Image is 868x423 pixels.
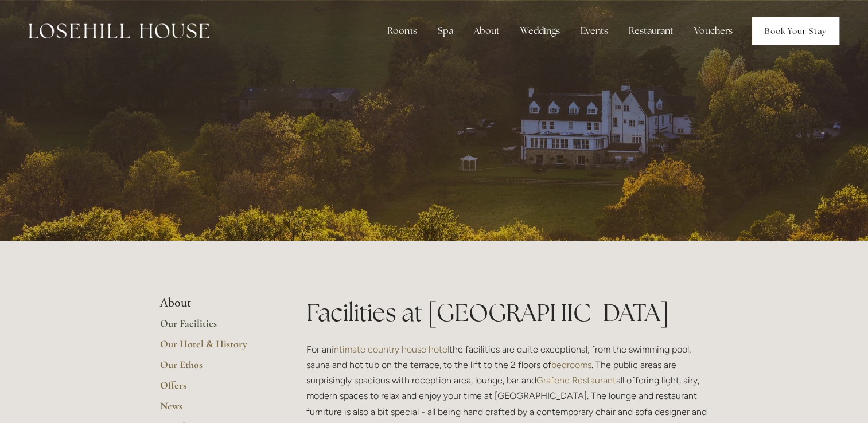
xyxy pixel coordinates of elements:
[551,359,591,370] a: bedrooms
[465,19,509,42] div: About
[160,317,270,338] a: Our Facilities
[306,296,709,330] h1: Facilities at [GEOGRAPHIC_DATA]
[160,338,270,358] a: Our Hotel & History
[571,19,617,42] div: Events
[536,375,616,386] a: Grafene Restaurant
[685,19,742,42] a: Vouchers
[511,19,569,42] div: Weddings
[160,296,270,311] li: About
[620,19,683,42] div: Restaurant
[160,379,270,399] a: Offers
[429,19,462,42] div: Spa
[332,344,449,355] a: intimate country house hotel
[378,19,426,42] div: Rooms
[160,399,270,420] a: News
[29,23,209,38] img: Losehill House
[752,17,839,45] a: Book Your Stay
[160,358,270,379] a: Our Ethos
